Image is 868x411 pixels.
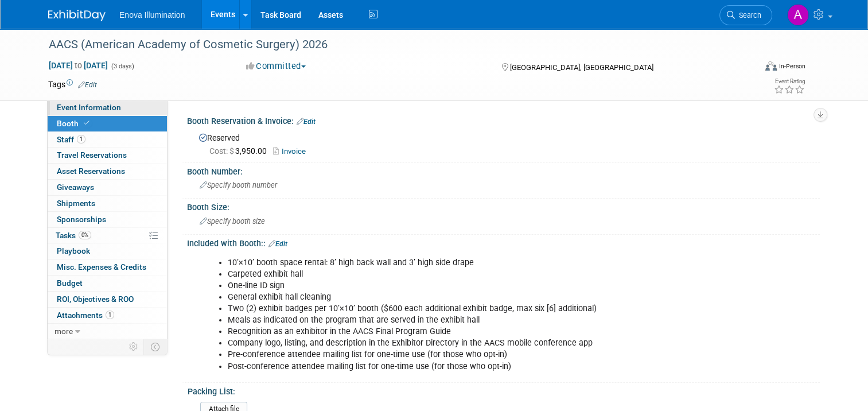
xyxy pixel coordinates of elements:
[84,120,89,126] i: Booth reservation complete
[228,303,690,315] li: Two (2) exhibit badges per 10’×10’ booth ($600 each additional exhibit badge, max six [6] additio...
[57,262,146,272] span: Misc. Expenses & Credits
[209,146,235,156] span: Cost: $
[200,181,277,189] span: Specify booth number
[119,10,185,20] span: Enova Illumination
[228,361,690,373] li: Post-conference attendee mailing list for one-time use (for those who opt-in)
[228,257,690,269] li: 10’×10’ booth space rental: 8’ high back wall and 3’ high side drape
[57,246,90,255] span: Playbook
[187,199,820,213] div: Booth Size:
[48,148,167,163] a: Travel Reservations
[57,199,95,208] span: Shipments
[48,243,167,259] a: Playbook
[48,60,108,71] span: [DATE] [DATE]
[187,163,820,177] div: Booth Number:
[57,294,134,304] span: ROI, Objectives & ROO
[144,339,168,354] td: Toggle Event Tabs
[48,132,167,148] a: Staff1
[48,259,167,275] a: Misc. Expenses & Credits
[77,135,85,144] span: 1
[228,315,690,326] li: Meals as indicated on the program that are served in the exhibit hall
[735,11,761,20] span: Search
[48,292,167,307] a: ROI, Objectives & ROO
[106,311,114,319] span: 1
[48,324,167,339] a: more
[48,308,167,323] a: Attachments1
[188,383,815,397] div: Packing List:
[55,327,73,336] span: more
[79,231,91,239] span: 0%
[187,235,820,250] div: Included with Booth::
[719,5,772,25] a: Search
[48,180,167,195] a: Giveaways
[57,135,85,144] span: Staff
[779,62,805,71] div: In-Person
[57,311,114,320] span: Attachments
[48,79,97,90] td: Tags
[48,276,167,291] a: Budget
[73,61,84,70] span: to
[268,240,287,248] a: Edit
[48,196,167,211] a: Shipments
[57,183,94,192] span: Giveaways
[228,292,690,303] li: General exhibit hall cleaning
[228,349,690,360] li: Pre-conference attendee mailing list for one-time use (for those who opt-in)
[694,60,805,77] div: Event Format
[57,119,92,128] span: Booth
[48,212,167,227] a: Sponsorships
[209,146,271,156] span: 3,950.00
[48,228,167,243] a: Tasks0%
[48,116,167,131] a: Booth
[57,150,127,160] span: Travel Reservations
[297,118,316,126] a: Edit
[187,113,820,127] div: Booth Reservation & Invoice:
[124,339,144,354] td: Personalize Event Tab Strip
[57,103,121,112] span: Event Information
[228,269,690,280] li: Carpeted exhibit hall
[787,4,809,26] img: Andrea Miller
[510,63,653,72] span: [GEOGRAPHIC_DATA], [GEOGRAPHIC_DATA]
[57,278,83,288] span: Budget
[48,164,167,179] a: Asset Reservations
[78,81,97,89] a: Edit
[196,129,811,157] div: Reserved
[57,215,106,224] span: Sponsorships
[765,61,777,71] img: Format-Inperson.png
[56,231,91,240] span: Tasks
[228,338,690,349] li: Company logo, listing, and description in the Exhibitor Directory in the AACS mobile conference app
[48,10,106,21] img: ExhibitDay
[200,217,265,226] span: Specify booth size
[57,166,125,176] span: Asset Reservations
[48,100,167,115] a: Event Information
[45,34,741,55] div: AACS (American Academy of Cosmetic Surgery) 2026
[228,326,690,338] li: Recognition as an exhibitor in the AACS Final Program Guide
[242,60,310,72] button: Committed
[273,147,312,156] a: Invoice
[110,63,134,70] span: (3 days)
[228,280,690,292] li: One-line ID sign
[774,79,805,84] div: Event Rating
